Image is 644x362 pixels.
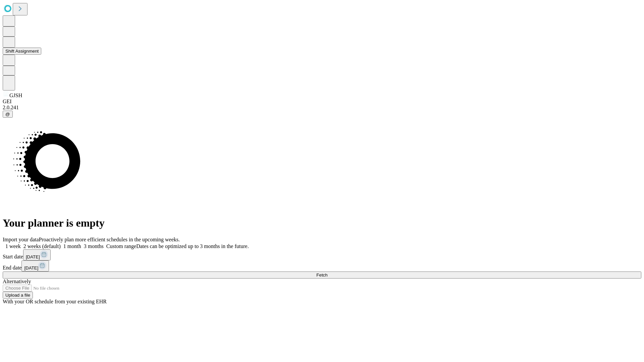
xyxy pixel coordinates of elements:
[5,112,10,117] span: @
[21,260,49,271] button: [DATE]
[9,93,22,98] span: GJSH
[136,243,249,249] span: Dates can be optimized up to 3 months in the future.
[23,249,51,260] button: [DATE]
[3,217,641,229] h1: Your planner is empty
[3,111,13,118] button: @
[3,237,39,242] span: Import your data
[3,249,641,260] div: Start date
[3,299,107,304] span: With your OR schedule from your existing EHR
[3,279,31,284] span: Alternatively
[3,271,641,279] button: Fetch
[3,99,641,105] div: GEI
[3,292,33,299] button: Upload a file
[63,243,81,249] span: 1 month
[3,105,641,111] div: 2.0.241
[39,237,180,242] span: Proactively plan more efficient schedules in the upcoming weeks.
[5,243,21,249] span: 1 week
[106,243,136,249] span: Custom range
[84,243,104,249] span: 3 months
[24,265,38,270] span: [DATE]
[3,48,41,55] button: Shift Assignment
[316,273,327,278] span: Fetch
[3,260,641,271] div: End date
[26,254,40,259] span: [DATE]
[23,243,61,249] span: 2 weeks (default)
